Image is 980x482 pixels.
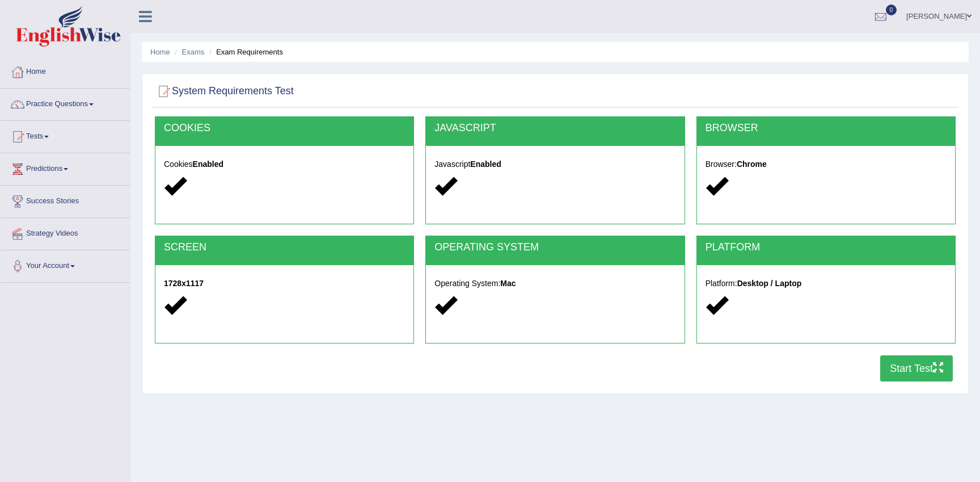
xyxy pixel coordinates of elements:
[434,160,675,169] h5: Javascript
[434,279,675,288] h5: Operating System:
[1,153,130,182] a: Predictions
[1,186,130,214] a: Success Stories
[1,56,130,85] a: Home
[164,160,405,169] h5: Cookies
[434,242,675,253] h2: OPERATING SYSTEM
[1,89,130,117] a: Practice Questions
[500,279,516,288] strong: Mac
[164,123,405,134] h2: COOKIES
[155,83,294,100] h2: System Requirements Test
[1,121,130,149] a: Tests
[1,218,130,246] a: Strategy Videos
[182,48,205,56] a: Exams
[706,242,947,253] h2: PLATFORM
[706,160,947,169] h5: Browser:
[164,279,204,288] strong: 1728x1117
[880,355,953,382] button: Start Test
[164,242,405,253] h2: SCREEN
[706,279,947,288] h5: Platform:
[434,123,675,134] h2: JAVASCRIPT
[1,250,130,279] a: Your Account
[886,5,897,15] span: 0
[206,47,283,57] li: Exam Requirements
[737,279,802,288] strong: Desktop / Laptop
[737,160,767,169] strong: Chrome
[150,48,170,56] a: Home
[706,123,947,134] h2: BROWSER
[470,160,501,169] strong: Enabled
[193,160,223,169] strong: Enabled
